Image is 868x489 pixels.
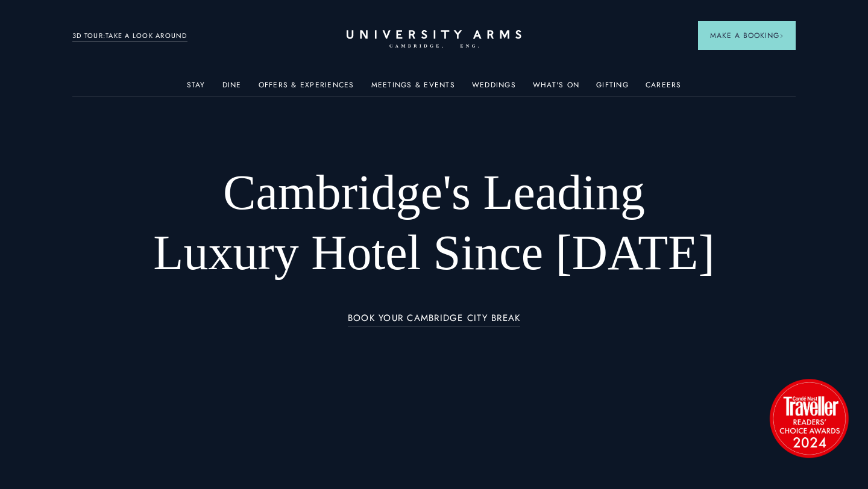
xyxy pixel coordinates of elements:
[596,81,629,96] a: Gifting
[347,30,521,49] a: Home
[764,373,854,463] img: image-2524eff8f0c5d55edbf694693304c4387916dea5-1501x1501-png
[222,81,242,96] a: Dine
[646,81,682,96] a: Careers
[348,313,521,327] a: BOOK YOUR CAMBRIDGE CITY BREAK
[698,21,796,50] button: Make a BookingArrow icon
[187,81,206,96] a: Stay
[779,34,784,38] img: Arrow icon
[710,30,784,41] span: Make a Booking
[371,81,455,96] a: Meetings & Events
[72,31,187,42] a: 3D TOUR:TAKE A LOOK AROUND
[472,81,516,96] a: Weddings
[145,163,723,283] h1: Cambridge's Leading Luxury Hotel Since [DATE]
[533,81,579,96] a: What's On
[259,81,354,96] a: Offers & Experiences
